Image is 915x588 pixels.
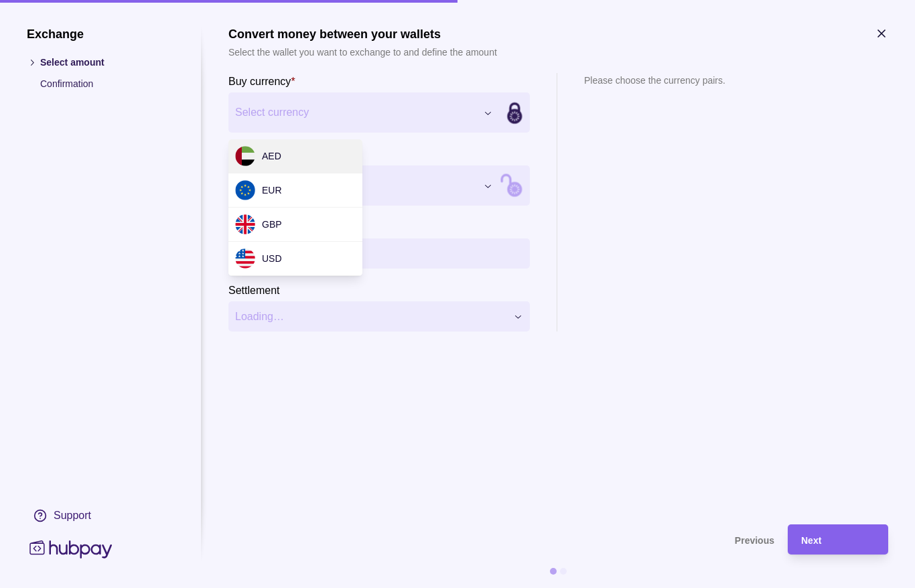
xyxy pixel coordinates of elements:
img: eu [235,180,255,200]
span: GBP [262,219,282,230]
img: gb [235,214,255,234]
span: USD [262,253,282,264]
img: ae [235,146,255,166]
img: us [235,248,255,269]
span: EUR [262,185,282,196]
span: AED [262,151,281,161]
